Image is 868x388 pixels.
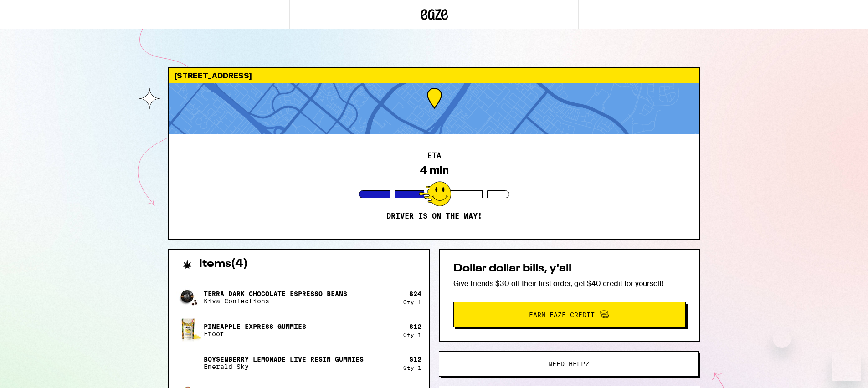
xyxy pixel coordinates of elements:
[529,311,595,318] span: Earn Eaze Credit
[176,285,202,310] img: Terra Dark Chocolate Espresso Beans
[439,351,699,377] button: Need help?
[176,350,202,376] img: Boysenberry Lemonade Live Resin Gummies
[403,332,421,338] div: Qty: 1
[386,212,482,221] p: Driver is on the way!
[832,352,861,381] iframe: Button to launch messaging window
[453,263,686,274] h2: Dollar dollar bills, y'all
[169,68,699,83] div: [STREET_ADDRESS]
[403,365,421,371] div: Qty: 1
[403,299,421,305] div: Qty: 1
[199,259,248,270] h2: Items ( 4 )
[204,297,347,305] p: Kiva Confections
[204,356,364,363] p: Boysenberry Lemonade Live Resin Gummies
[409,356,421,363] div: $ 12
[204,323,306,330] p: Pineapple Express Gummies
[427,152,441,159] h2: ETA
[204,290,347,297] p: Terra Dark Chocolate Espresso Beans
[548,361,589,367] span: Need help?
[176,318,202,342] img: Pineapple Express Gummies
[420,164,449,177] div: 4 min
[453,279,686,288] p: Give friends $30 off their first order, get $40 credit for yourself!
[409,323,421,330] div: $ 12
[453,302,686,327] button: Earn Eaze Credit
[409,290,421,297] div: $ 24
[773,330,791,348] iframe: Close message
[204,363,364,370] p: Emerald Sky
[204,330,306,337] p: Froot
